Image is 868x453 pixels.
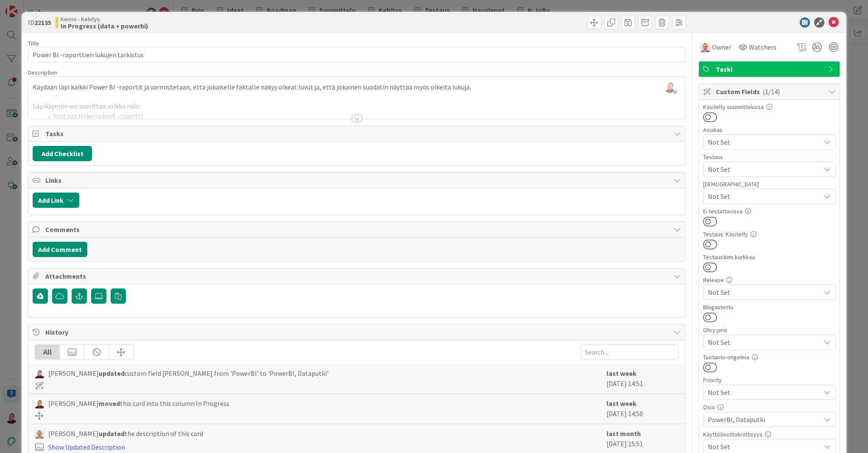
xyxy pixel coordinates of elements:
[99,369,125,377] b: updated
[33,82,681,92] p: Käydään läpi kaikki Power BI -raportit ja varmistetaan, että jokaiselle faktalle näkyy oikeat luv...
[716,64,824,74] span: Taski
[703,277,835,283] div: Release
[708,386,816,398] span: Not Set
[28,47,685,62] input: type card name here...
[708,191,821,201] span: Not Set
[708,414,821,425] span: PowerBI, Dataputki
[703,127,835,133] div: Asiakas
[35,399,44,408] img: JS
[61,22,148,29] b: In Progress (data + powerbi)
[700,42,710,52] img: PM
[33,242,87,257] button: Add Comment
[99,429,125,438] b: updated
[35,429,44,439] img: PM
[28,69,57,76] span: Description
[48,398,229,408] span: [PERSON_NAME] this card into this column In Progress
[762,87,780,96] span: ( 1/14 )
[606,398,679,419] div: [DATE] 14:50
[703,181,835,187] div: [DEMOGRAPHIC_DATA]
[35,345,60,359] div: All
[708,442,821,452] span: Not Set
[703,208,835,214] div: Ei testattavissa
[606,429,641,438] b: last month
[606,369,637,377] b: last week
[708,137,821,147] span: Not Set
[703,254,835,260] div: Testaustiimi kurkkaa
[35,369,44,378] img: JS
[703,154,835,160] div: Testaus
[28,39,39,47] label: Title
[99,399,120,408] b: moved
[703,104,835,110] div: Käsitelty suunnittelussa
[45,271,670,281] span: Attachments
[580,344,679,360] input: Search...
[708,164,821,174] span: Not Set
[664,81,676,93] img: 8MARACyCzyDdOogtKbuhiGEOiMLTYxQp.jpg
[606,399,637,408] b: last week
[703,231,835,237] div: Testaus: Käsitelty
[712,42,731,52] span: Owner
[703,304,835,310] div: Blogautettu
[45,129,670,139] span: Tasks
[45,224,670,235] span: Comments
[703,327,835,333] div: Ohry-prio
[34,18,51,27] b: 22135
[48,443,125,451] a: Show Updated Description
[703,377,835,383] div: Priority
[606,428,679,452] div: [DATE] 15:51
[48,368,328,378] span: [PERSON_NAME] custom field [PERSON_NAME] from 'PowerBI' to 'PowerBI, Dataputki'
[708,287,821,297] span: Not Set
[749,42,776,52] span: Watchers
[45,327,670,337] span: History
[33,193,79,208] button: Add Link
[708,336,816,348] span: Not Set
[606,368,679,389] div: [DATE] 14:51
[45,175,670,185] span: Links
[28,17,51,28] span: ID
[33,146,92,161] button: Add Checklist
[48,428,203,439] span: [PERSON_NAME] the description of this card
[703,404,835,410] div: Osio
[716,87,824,97] span: Custom Fields
[703,354,835,360] div: Tuotanto-ongelma
[703,431,835,437] div: Käyttöönottokriittisyys
[61,16,148,22] span: Kenno - Kehitys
